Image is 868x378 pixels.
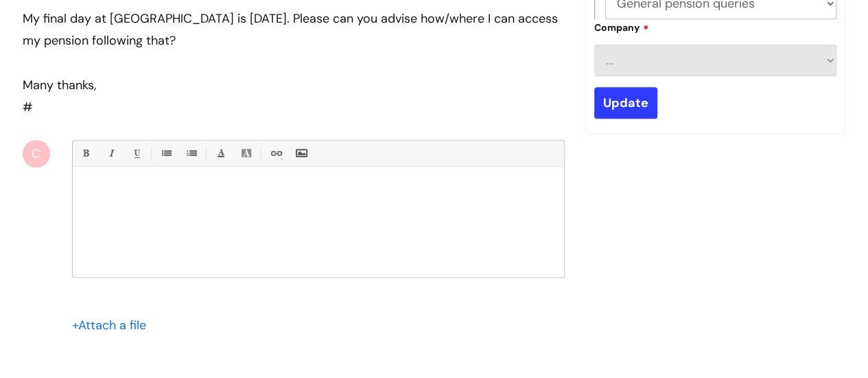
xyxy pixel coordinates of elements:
[267,145,284,162] a: Link
[72,317,78,333] span: +
[23,74,565,96] div: Many thanks,
[183,145,200,162] a: 1. Ordered List (Ctrl-Shift-8)
[594,87,657,119] input: Update
[594,20,649,34] label: Company
[77,145,94,162] a: Bold (Ctrl-B)
[23,8,565,52] div: My final day at [GEOGRAPHIC_DATA] is [DATE]. Please can you advise how/where I can access my pens...
[292,145,309,162] a: Insert Image...
[212,145,229,162] a: Font Color
[102,145,119,162] a: Italic (Ctrl-I)
[157,145,174,162] a: • Unordered List (Ctrl-Shift-7)
[237,145,255,162] a: Back Color
[23,140,50,167] div: C
[72,314,154,336] div: Attach a file
[128,145,145,162] a: Underline(Ctrl-U)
